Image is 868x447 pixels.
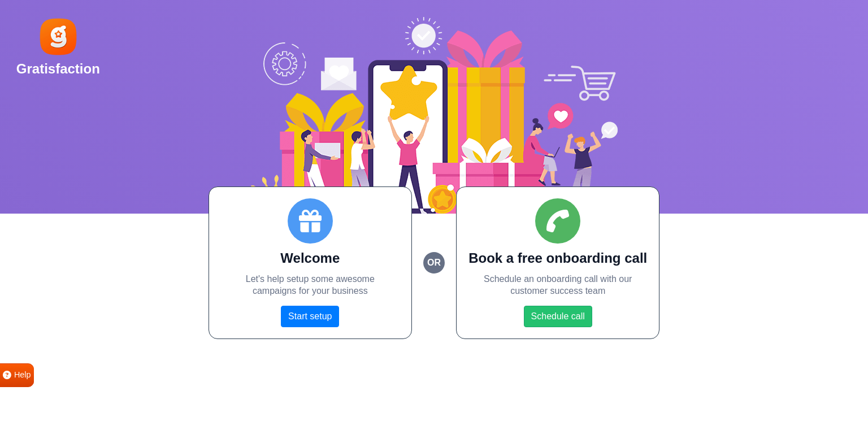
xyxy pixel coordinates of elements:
[281,306,339,327] a: Start setup
[524,306,592,327] a: Schedule call
[468,274,648,297] p: Schedule an onboarding call with our customer success team
[14,369,31,381] span: Help
[468,250,648,267] h2: Book a free onboarding call
[250,17,618,214] img: Social Boost
[423,252,445,274] small: or
[16,61,100,77] h2: Gratisfaction
[38,16,79,57] img: Gratisfaction
[220,274,400,297] p: Let's help setup some awesome campaigns for your business
[220,250,400,267] h2: Welcome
